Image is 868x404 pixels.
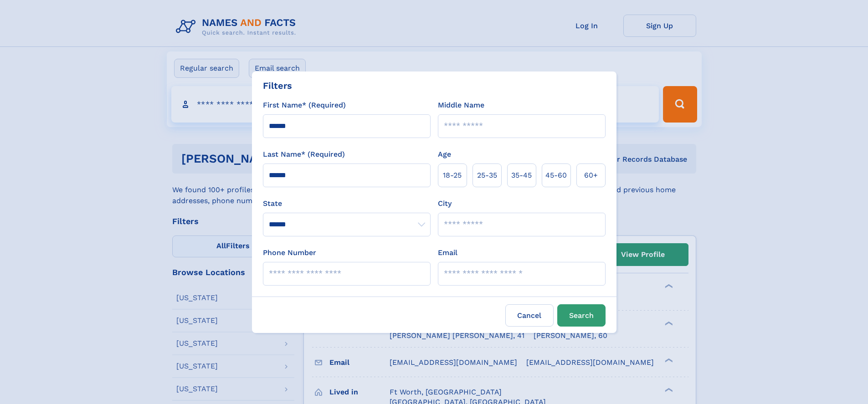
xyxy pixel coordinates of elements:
label: Email [438,247,457,258]
span: 18‑25 [443,170,462,181]
label: Cancel [505,304,554,327]
label: Last Name* (Required) [263,149,345,160]
label: City [438,198,452,209]
label: Middle Name [438,100,484,111]
span: 25‑35 [477,170,497,181]
label: State [263,198,431,209]
div: Filters [263,79,292,92]
button: Search [557,304,606,327]
label: First Name* (Required) [263,100,346,111]
span: 45‑60 [545,170,567,181]
label: Age [438,149,451,160]
span: 35‑45 [511,170,532,181]
label: Phone Number [263,247,316,258]
span: 60+ [584,170,598,181]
